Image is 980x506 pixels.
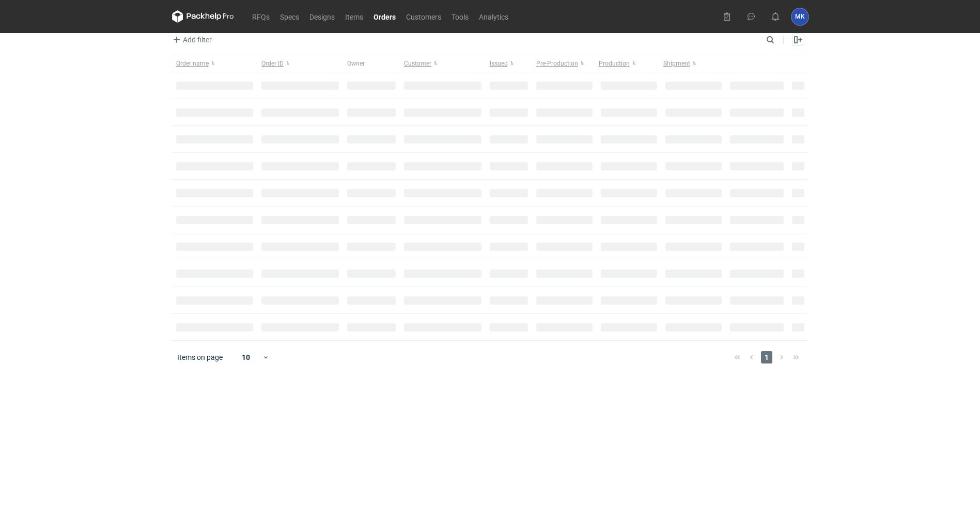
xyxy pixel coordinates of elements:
a: Orders [368,10,401,23]
div: 10 [229,350,263,365]
a: RFQs [247,10,275,23]
span: Pre-Production [536,59,578,68]
button: Shipment [661,55,726,72]
span: Production [599,59,630,68]
div: Marcin Kaczyński [791,8,808,25]
span: 1 [761,351,772,363]
button: MK [791,8,808,25]
input: Search [764,34,797,46]
a: Items [340,10,368,23]
a: Customers [401,10,446,23]
span: Order name [176,59,209,68]
span: Items on page [177,352,223,362]
button: Pre-Production [532,55,597,72]
span: Shipment [663,59,690,68]
svg: Packhelp Pro [172,10,234,23]
a: Tools [446,10,474,23]
button: Customer [400,55,486,72]
span: Issued [490,59,508,68]
span: Order ID [261,59,284,68]
button: Order name [172,55,258,72]
button: Production [597,55,661,72]
span: Owner [347,59,365,68]
a: Designs [304,10,340,23]
span: Customer [404,59,431,68]
a: Specs [275,10,304,23]
button: Issued [486,55,532,72]
button: Add filter [170,34,212,46]
button: Order ID [257,55,343,72]
a: Analytics [474,10,514,23]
